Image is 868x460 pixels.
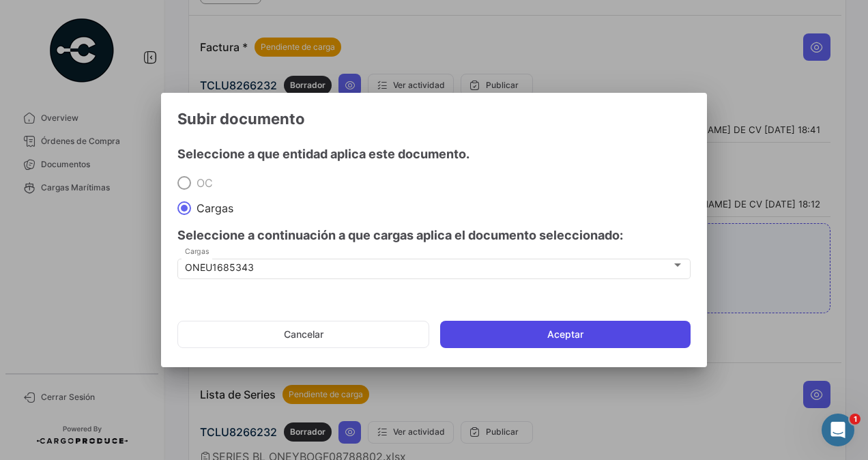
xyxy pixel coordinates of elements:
[185,261,254,273] mat-select-trigger: ONEU1685343
[177,145,469,164] h4: Seleccione a que entidad aplica este documento.
[191,176,213,190] span: OC
[177,321,429,348] button: Cancelar
[440,321,691,348] button: Aceptar
[177,109,691,128] h3: Subir documento
[191,201,233,215] span: Cargas
[822,414,854,446] iframe: Intercom live chat
[850,414,860,425] span: 1
[177,226,691,245] h4: Seleccione a continuación a que cargas aplica el documento seleccionado:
